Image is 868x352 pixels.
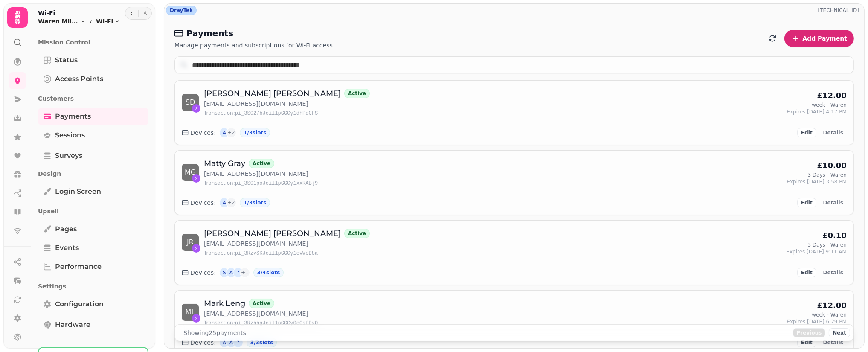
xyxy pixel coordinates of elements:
div: £0.10 [822,230,847,241]
p: Upsell [38,204,148,219]
div: Expires [DATE] 6:29 PM [787,318,847,325]
nav: breadcrumb [38,17,120,26]
span: Edit [801,200,813,205]
div: Showing 25 payments [178,329,251,337]
span: Surveys [55,151,82,161]
div: ⚡ [192,314,200,323]
div: ? [233,268,243,278]
button: Edit [797,268,816,277]
div: Apple iPhone [219,128,229,138]
h2: Wi-Fi [38,9,120,17]
span: Previous [797,330,822,335]
div: 3 Days - Waren [808,172,847,178]
a: Pages [38,221,148,238]
span: Edit [801,340,813,345]
span: Edit [801,130,813,135]
p: Settings [38,279,148,294]
span: Add Payment [802,35,847,41]
div: Devices: [182,268,216,277]
h3: [PERSON_NAME] [PERSON_NAME] [204,87,341,99]
div: Transaction: [204,180,318,187]
button: Details [820,268,847,277]
span: S D [186,99,195,106]
p: [EMAIL_ADDRESS][DOMAIN_NAME] [204,169,318,178]
div: 3 / 4 slots [253,268,284,277]
span: J R [187,239,194,246]
span: Details [823,200,843,205]
h3: Mark Leng [204,297,245,309]
span: Payments [55,111,91,122]
span: pi_3S027bJoil1pGGCy1dhPdGHS [235,111,318,116]
h3: [PERSON_NAME] [PERSON_NAME] [204,227,341,239]
a: Configuration [38,296,148,313]
span: Pages [55,224,77,234]
span: Details [823,340,843,345]
div: Expires [DATE] 4:17 PM [787,108,847,115]
button: Details [820,128,847,137]
div: Devices: [182,338,216,347]
a: Payments [38,108,148,125]
button: Next [829,328,850,337]
button: Edit [797,338,816,347]
p: [EMAIL_ADDRESS][DOMAIN_NAME] [204,99,370,108]
div: Amazon KFMUWI [226,268,236,278]
div: Transaction: [204,110,370,117]
span: Details [823,270,843,275]
span: Status [55,55,78,65]
div: week - Waren [812,102,847,108]
span: Next [833,330,846,335]
button: Edit [797,198,816,207]
div: + 2 [226,198,236,208]
div: DrayTek [166,6,197,15]
button: Previous [793,328,826,337]
button: Details [820,198,847,207]
a: Events [38,239,148,256]
span: Hardware [55,320,90,330]
h2: Payments [174,27,333,39]
p: [EMAIL_ADDRESS][DOMAIN_NAME] [204,309,318,318]
div: 3 Days - Waren [808,241,847,248]
div: ⚡ [192,104,200,113]
span: Sessions [55,130,85,140]
span: M L [186,309,195,316]
div: Apple iPhone [219,198,229,208]
button: Wi-Fi [96,17,120,26]
a: Hardware [38,316,148,333]
a: Status [38,52,148,69]
button: Waren Mill Camping and [GEOGRAPHIC_DATA] [38,17,86,26]
div: Active [249,159,274,168]
div: ⚡ [192,244,200,253]
span: Events [55,243,79,253]
div: £12.00 [817,300,847,311]
div: 3 / 3 slots [247,338,277,347]
button: Details [820,338,847,347]
span: M G [185,169,196,176]
p: Mission Control [38,35,148,50]
span: Waren Mill Camping and [GEOGRAPHIC_DATA] [38,17,79,26]
div: £12.00 [817,90,847,102]
p: Customers [38,91,148,106]
span: pi_3RzvSKJoil1pGGCy1cvWcD8a [235,250,318,256]
span: pi_3RzhhgJoil1pGGCy0cOsfDxO [235,320,318,326]
a: Sessions [38,127,148,144]
div: + 2 [226,128,236,138]
h3: Matty Gray [204,157,245,169]
div: week - Waren [812,311,847,318]
span: Configuration [55,299,104,309]
div: Apple iPhone [226,337,236,348]
div: Active [249,299,274,308]
div: Samsung SM-A336B [219,268,229,278]
span: pi_3S01poJoil1pGGCy1xxRABj9 [235,180,318,186]
button: Edit [797,128,816,137]
span: Details [823,130,843,135]
span: Edit [801,270,813,275]
div: 1 / 3 slots [240,198,270,207]
a: Performance [38,258,148,275]
p: [EMAIL_ADDRESS][DOMAIN_NAME] [204,239,370,248]
div: Active [344,229,370,238]
div: Transaction: [204,250,370,257]
span: Access Points [55,74,103,84]
div: 1 / 3 slots [240,128,270,137]
div: Expires [DATE] 3:58 PM [787,178,847,185]
span: Login screen [55,186,101,197]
